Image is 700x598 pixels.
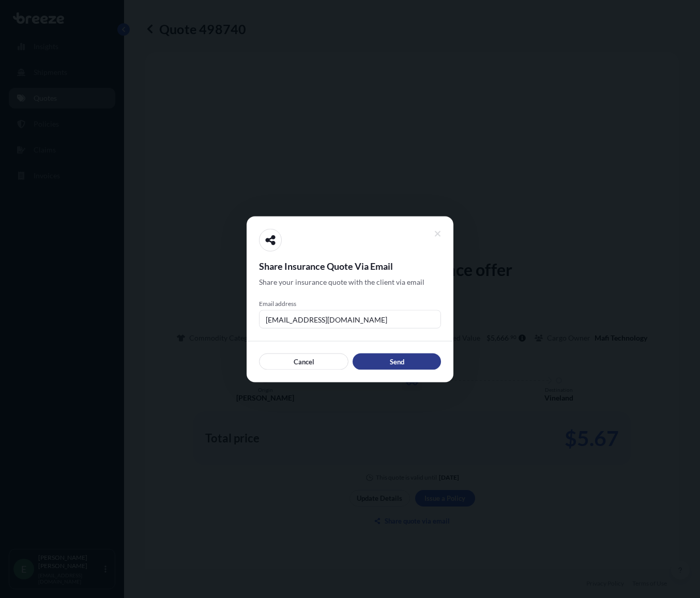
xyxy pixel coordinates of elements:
span: Share Insurance Quote Via Email [259,259,441,272]
button: Cancel [259,353,348,370]
p: Send [390,356,404,366]
p: Cancel [294,356,314,366]
span: Email address [259,299,441,308]
button: Send [353,353,441,370]
span: Share your insurance quote with the client via email [259,277,424,287]
input: example@gmail.com [259,310,441,328]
